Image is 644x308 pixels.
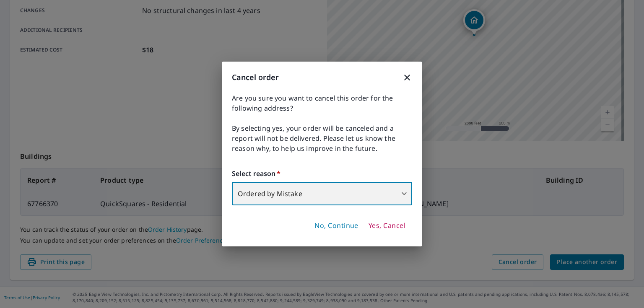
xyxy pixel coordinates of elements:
span: By selecting yes, your order will be canceled and a report will not be delivered. Please let us k... [232,123,412,153]
span: Are you sure you want to cancel this order for the following address? [232,93,412,113]
h3: Cancel order [232,72,412,83]
button: Yes, Cancel [365,219,409,233]
div: Ordered by Mistake [232,182,412,205]
span: Yes, Cancel [369,221,405,230]
button: No, Continue [311,219,362,233]
span: No, Continue [314,221,358,230]
label: Select reason [232,168,412,179]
